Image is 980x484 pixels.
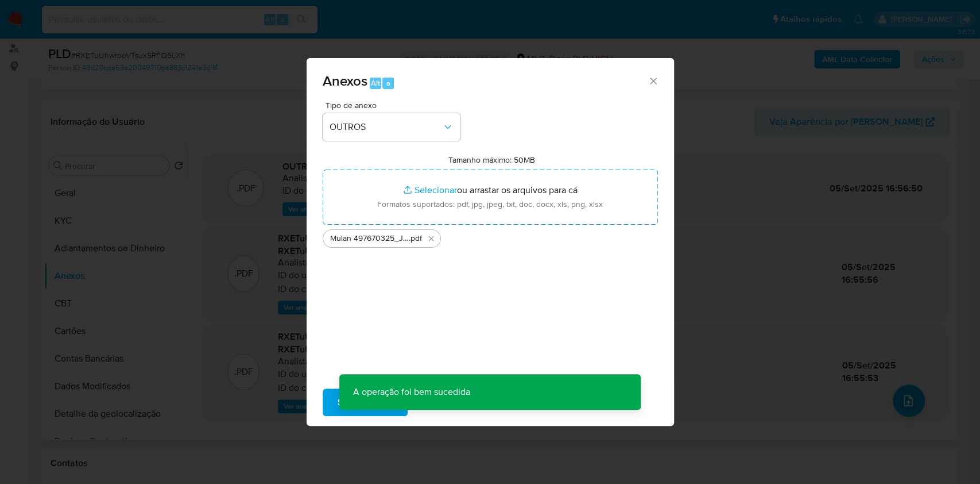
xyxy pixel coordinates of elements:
[371,78,380,89] span: Alt
[323,389,408,416] button: Subir arquivo
[339,374,484,410] p: A operação foi bem sucedida
[323,71,367,91] span: Anexos
[424,232,438,245] button: Excluir Mulan 497670325_Jose Lima Carneiro 2025_09_02_14_59_06.pdf
[409,233,422,244] span: .pdf
[323,113,460,141] button: OUTROS
[338,390,393,415] span: Subir arquivo
[427,390,464,415] span: Cancelar
[448,155,535,165] label: Tamanho máximo: 50MB
[330,233,409,244] span: Mulan 497670325_Jose Lima Carneiro 2025_09_02_14_59_06
[323,225,658,248] ul: Arquivos selecionados
[330,121,442,133] span: OUTROS
[386,78,390,89] span: a
[326,101,463,109] span: Tipo de anexo
[648,75,658,86] button: Fechar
